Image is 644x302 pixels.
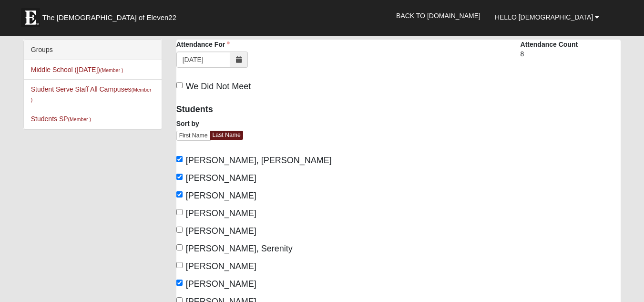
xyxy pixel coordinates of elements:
input: [PERSON_NAME] [176,209,183,215]
span: The [DEMOGRAPHIC_DATA] of Eleven22 [42,13,176,22]
span: [PERSON_NAME] [186,261,256,271]
a: Students SP(Member ) [31,115,91,123]
img: Eleven22 logo [21,8,40,27]
a: Back to [DOMAIN_NAME] [389,4,488,28]
input: [PERSON_NAME] [176,280,183,286]
a: Last Name [210,131,243,140]
input: [PERSON_NAME], [PERSON_NAME] [176,156,183,162]
small: (Member ) [100,67,123,73]
input: [PERSON_NAME] [176,262,183,268]
span: [PERSON_NAME] [186,173,256,183]
a: Hello [DEMOGRAPHIC_DATA] [488,5,606,29]
small: (Member ) [68,116,91,122]
label: Attendance Count [521,40,578,49]
input: [PERSON_NAME] [176,191,183,198]
span: [PERSON_NAME] [186,191,256,200]
input: [PERSON_NAME] [176,174,183,180]
a: The [DEMOGRAPHIC_DATA] of Eleven22 [16,3,207,27]
input: We Did Not Meet [176,82,183,88]
span: [PERSON_NAME] [186,226,256,236]
h4: Students [176,104,391,115]
label: Sort by [176,119,199,128]
label: Attendance For [176,40,230,49]
div: Groups [24,40,162,60]
span: [PERSON_NAME] [186,208,256,218]
span: Hello [DEMOGRAPHIC_DATA] [495,13,593,21]
span: [PERSON_NAME], Serenity [186,244,293,253]
span: [PERSON_NAME] [186,279,256,289]
a: Middle School ([DATE])(Member ) [31,66,123,73]
input: [PERSON_NAME], Serenity [176,244,183,250]
a: First Name [176,131,211,141]
a: Student Serve Staff All Campuses(Member ) [31,85,152,103]
div: 8 [521,49,621,65]
span: We Did Not Meet [186,82,251,91]
span: [PERSON_NAME], [PERSON_NAME] [186,156,332,165]
input: [PERSON_NAME] [176,227,183,233]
